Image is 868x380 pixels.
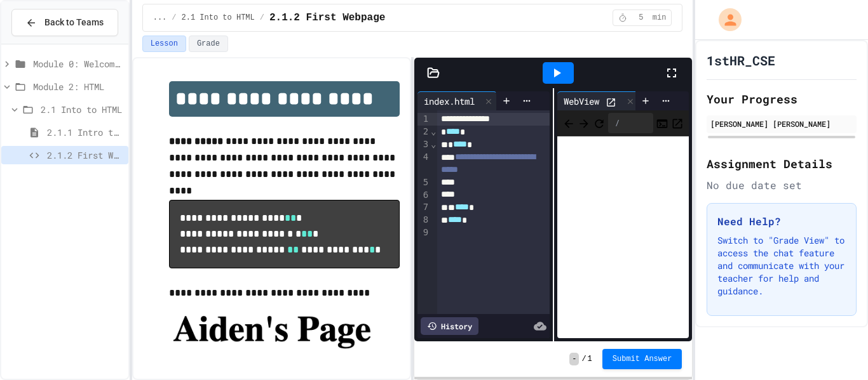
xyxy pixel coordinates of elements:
div: My Account [705,5,745,34]
div: History [421,317,478,335]
span: 5 [631,13,651,23]
span: / [260,13,264,23]
span: 2.1 Into to HTML [41,103,123,116]
h2: Your Progress [707,90,857,108]
div: 7 [417,201,430,214]
div: WebView [557,91,639,110]
div: 5 [417,176,430,189]
span: min [653,13,667,23]
button: Lesson [142,36,186,52]
div: WebView [557,95,606,108]
span: / [172,13,176,23]
span: Module 2: HTML [33,80,123,93]
span: Fold line [430,126,437,136]
span: Back to Teams [44,16,104,29]
div: index.html [417,91,497,110]
span: 2.1 Into to HTML [182,13,255,23]
span: Submit Answer [613,354,672,364]
span: Back [562,115,575,131]
button: Submit Answer [602,349,682,369]
div: 9 [417,226,430,239]
button: Back to Teams [11,9,118,36]
button: Refresh [593,115,606,131]
div: / [608,113,654,133]
div: index.html [417,95,481,108]
iframe: Web Preview [557,136,689,339]
span: 1 [588,354,592,364]
button: Console [656,115,668,131]
div: 6 [417,189,430,202]
div: 4 [417,151,430,176]
h2: Assignment Details [707,155,857,173]
div: 3 [417,138,430,151]
span: 2.1.1 Intro to HTML [47,126,123,139]
button: Open in new tab [671,115,684,131]
span: Forward [578,115,590,131]
button: Grade [189,36,228,52]
span: 2.1.2 First Webpage [269,10,385,25]
h1: 1stHR_CSE [707,51,775,69]
div: No due date set [707,178,857,193]
span: ... [153,13,167,23]
div: 8 [417,214,430,226]
span: - [569,353,579,365]
div: 1 [417,113,430,126]
span: Module 0: Welcome to Web Development [33,57,123,70]
span: / [581,354,586,364]
div: 2 [417,126,430,138]
div: [PERSON_NAME] [PERSON_NAME] [710,118,853,129]
span: Fold line [430,139,437,149]
span: 2.1.2 First Webpage [47,148,123,162]
p: Switch to "Grade View" to access the chat feature and communicate with your teacher for help and ... [717,234,846,298]
h3: Need Help? [717,214,846,229]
